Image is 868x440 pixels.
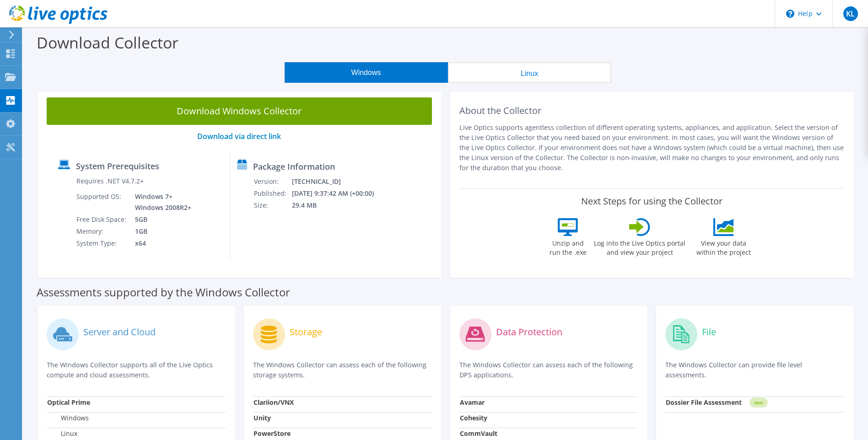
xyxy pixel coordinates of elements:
[37,288,290,297] label: Assessments supported by the Windows Collector
[128,225,193,237] td: 1GB
[253,188,291,199] td: Published:
[47,360,226,380] p: The Windows Collector supports all of the Live Optics compute and cloud assessments.
[459,123,845,173] p: Live Optics supports agentless collection of different operating systems, appliances, and applica...
[581,196,722,207] label: Next Steps for using the Collector
[128,191,193,214] td: Windows 7+ Windows 2008R2+
[690,236,756,257] label: View your data within the project
[253,398,294,407] strong: Clariion/VNX
[843,6,858,21] span: KL
[460,413,487,422] strong: Cohesity
[47,413,89,423] label: Windows
[47,398,90,407] strong: Optical Prime
[253,199,291,211] td: Size:
[253,162,335,171] label: Package Information
[76,177,144,186] label: Requires .NET V4.7.2+
[128,214,193,225] td: 5GB
[291,188,386,199] td: [DATE] 9:37:42 AM (+00:00)
[496,327,562,337] label: Data Protection
[448,62,611,83] button: Linux
[460,398,485,407] strong: Avamar
[666,398,742,407] strong: Dossier File Assessment
[593,236,686,257] label: Log into the Live Optics portal and view your project
[253,429,291,438] strong: PowerStore
[547,236,589,257] label: Unzip and run the .exe
[459,360,638,380] p: The Windows Collector can assess each of the following DPS applications.
[459,105,845,116] h2: About the Collector
[47,97,432,125] a: Download Windows Collector
[76,191,128,214] td: Supported OS:
[76,161,159,171] label: System Prerequisites
[253,176,291,188] td: Version:
[285,62,448,83] button: Windows
[197,131,281,141] a: Download via direct link
[665,360,844,380] p: The Windows Collector can provide file level assessments.
[76,214,128,225] td: Free Disk Space:
[291,176,386,188] td: [TECHNICAL_ID]
[291,199,386,211] td: 29.4 MB
[76,237,128,249] td: System Type:
[253,360,432,380] p: The Windows Collector can assess each of the following storage systems.
[47,429,77,438] label: Linux
[290,327,322,337] label: Storage
[76,225,128,237] td: Memory:
[754,400,763,405] tspan: NEW!
[253,413,271,422] strong: Unity
[702,327,716,337] label: File
[83,327,156,337] label: Server and Cloud
[460,429,497,438] strong: CommVault
[128,237,193,249] td: x64
[786,10,794,18] svg: \n
[37,32,178,53] label: Download Collector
